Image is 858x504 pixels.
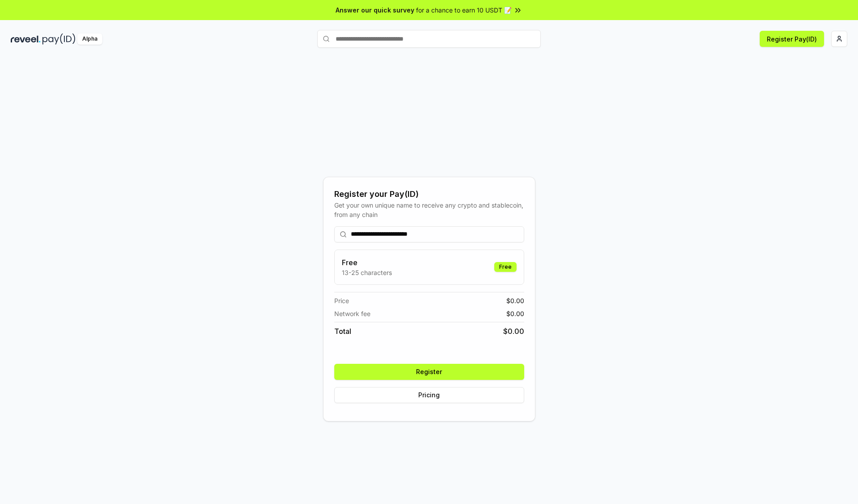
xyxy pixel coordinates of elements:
[334,296,349,305] span: Price
[336,5,414,15] span: Answer our quick survey
[760,31,824,47] button: Register Pay(ID)
[11,33,41,45] img: reveel_dark
[494,262,517,272] div: Free
[334,387,524,403] button: Pricing
[506,309,524,318] span: $ 0.00
[334,326,351,337] span: Total
[77,33,102,45] div: Alpha
[42,33,76,45] img: pay_id
[342,257,392,268] h3: Free
[342,268,392,277] p: 13-25 characters
[334,364,524,380] button: Register
[334,309,370,318] span: Network fee
[334,200,524,219] div: Get your own unique name to receive any crypto and stablecoin, from any chain
[506,296,524,305] span: $ 0.00
[334,188,524,200] div: Register your Pay(ID)
[416,5,512,15] span: for a chance to earn 10 USDT 📝
[503,326,524,337] span: $ 0.00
